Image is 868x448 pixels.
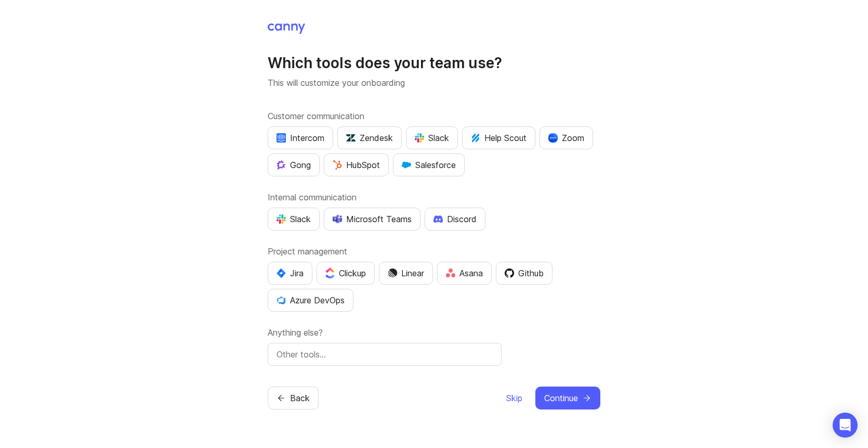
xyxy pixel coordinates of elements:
[277,214,286,224] img: WIAAAAASUVORK5CYII=
[268,54,600,72] h1: Which tools does your team use?
[506,392,522,404] span: Skip
[324,208,420,231] button: Microsoft Teams
[337,126,402,149] button: Zendesk
[277,159,311,171] div: Gong
[548,132,584,144] div: Zoom
[540,126,593,149] button: Zoom
[268,191,600,203] label: Internal communication
[268,208,320,231] button: Slack
[268,23,305,34] img: Canny Home
[277,132,324,144] div: Intercom
[544,392,578,404] span: Continue
[446,267,483,279] div: Asana
[277,268,286,278] img: svg+xml;base64,PHN2ZyB4bWxucz0iaHR0cDovL3d3dy53My5vcmcvMjAwMC9zdmciIHZpZXdCb3g9IjAgMCA0MC4zNDMgND...
[277,296,286,305] img: YKcwp4sHBXAAAAAElFTkSuQmCC
[346,132,393,144] div: Zendesk
[268,110,600,122] label: Customer communication
[496,262,553,285] button: Github
[268,76,600,89] p: This will customize your onboarding
[548,133,558,143] img: xLHbn3khTPgAAAABJRU5ErkJggg==
[333,214,342,223] img: D0GypeOpROL5AAAAAElFTkSuQmCC
[268,289,353,312] button: Azure DevOps
[415,132,449,144] div: Slack
[433,215,443,222] img: +iLplPsjzba05dttzK064pds+5E5wZnCVbuGoLvBrYdmEPrXTzGo7zG60bLEREEjvOjaG9Saez5xsOEAbxBwOP6dkea84XY9O...
[277,348,493,361] input: Other tools…
[437,262,492,285] button: Asana
[333,160,342,170] img: G+3M5qq2es1si5SaumCnMN47tP1CvAZneIVX5dcx+oz+ZLhv4kfP9DwAAAABJRU5ErkJggg==
[415,133,424,143] img: WIAAAAASUVORK5CYII=
[277,160,286,170] img: qKnp5cUisfhcFQGr1t296B61Fm0WkUVwBZaiVE4uNRmEGBFetJMz8xGrgPHqF1mLDIG816Xx6Jz26AFmkmT0yuOpRCAR7zRpG...
[324,153,389,176] button: HubSpot
[325,267,335,278] img: j83v6vj1tgY2AAAAABJRU5ErkJggg==
[505,268,514,278] img: 0D3hMmx1Qy4j6AAAAAElFTkSuQmCC
[268,126,333,149] button: Intercom
[268,262,312,285] button: Jira
[317,262,375,285] button: Clickup
[402,160,411,170] img: GKxMRLiRsgdWqxrdBeWfGK5kaZ2alx1WifDSa2kSTsK6wyJURKhUuPoQRYzjholVGzT2A2owx2gHwZoyZHHCYJ8YNOAZj3DSg...
[268,245,600,258] label: Project management
[833,413,858,438] div: Open Intercom Messenger
[333,213,412,225] div: Microsoft Teams
[471,132,527,144] div: Help Scout
[290,392,310,404] span: Back
[277,267,304,279] div: Jira
[277,213,311,225] div: Slack
[388,268,397,278] img: Dm50RERGQWO2Ei1WzHVviWZlaLVriU9uRN6E+tIr91ebaDbMKKPDpFbssSuEG21dcGXkrKsuOVPwCeFJSFAIOxgiKgL2sFHRe...
[325,267,366,279] div: Clickup
[333,159,380,171] div: HubSpot
[506,387,523,409] button: Skip
[268,153,320,176] button: Gong
[388,267,424,279] div: Linear
[346,133,356,143] img: UniZRqrCPz6BHUWevMzgDJ1FW4xaGg2egd7Chm8uY0Al1hkDyjqDa8Lkk0kDEdqKkBok+T4wfoD0P0o6UMciQ8AAAAASUVORK...
[425,208,485,231] button: Discord
[446,268,455,277] img: Rf5nOJ4Qh9Y9HAAAAAElFTkSuQmCC
[277,294,345,306] div: Azure DevOps
[406,126,458,149] button: Slack
[379,262,433,285] button: Linear
[462,126,535,149] button: Help Scout
[268,326,600,339] label: Anything else?
[535,387,600,409] button: Continue
[268,387,319,409] button: Back
[433,213,477,225] div: Discord
[393,153,465,176] button: Salesforce
[402,159,456,171] div: Salesforce
[471,133,480,143] img: kV1LT1TqjqNHPtRK7+FoaplE1qRq1yqhg056Z8K5Oc6xxgIuf0oNQ9LelJqbcyPisAf0C9LDpX5UIuAAAAAElFTkSuQmCC
[505,267,544,279] div: Github
[277,133,286,143] img: eRR1duPH6fQxdnSV9IruPjCimau6md0HxlPR81SIPROHX1VjYjAN9a41AAAAAElFTkSuQmCC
